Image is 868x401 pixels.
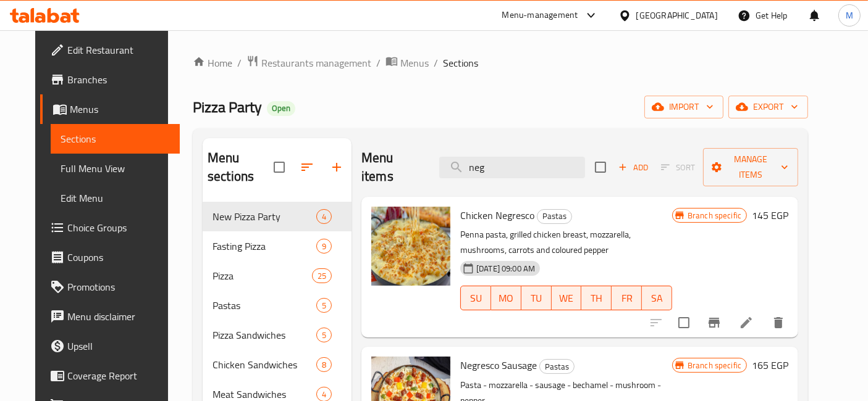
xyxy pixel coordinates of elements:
[491,286,521,310] button: MO
[617,160,650,175] span: Add
[67,279,171,294] span: Promotions
[67,339,171,353] span: Upsell
[40,94,180,124] a: Menus
[699,308,729,337] button: Branch-specific-item
[266,154,292,180] span: Select all sections
[557,289,577,307] span: WE
[552,286,582,310] button: WE
[636,9,718,22] div: [GEOGRAPHIC_DATA]
[521,286,552,310] button: TU
[193,93,262,121] span: Pizza Party
[581,286,612,310] button: TH
[193,55,808,71] nav: breadcrumb
[471,263,540,275] span: [DATE] 09:00 AM
[317,389,331,400] span: 4
[671,310,697,336] span: Select to update
[261,56,371,70] span: Restaurants management
[654,99,714,115] span: import
[316,298,332,313] div: items
[739,315,754,330] a: Edit menu item
[502,8,578,23] div: Menu-management
[203,291,352,320] div: Pastas5
[316,328,332,342] div: items
[539,359,575,374] div: Pastas
[371,207,450,286] img: Chicken Negresco
[703,148,798,186] button: Manage items
[51,183,180,213] a: Edit Menu
[51,154,180,183] a: Full Menu View
[313,270,331,282] span: 25
[434,56,438,70] li: /
[460,206,534,225] span: Chicken Negresco
[237,56,242,70] li: /
[61,161,171,176] span: Full Menu View
[40,361,180,391] a: Coverage Report
[213,298,316,313] div: Pastas
[316,357,332,372] div: items
[376,56,381,70] li: /
[588,154,613,180] span: Select section
[317,241,331,252] span: 9
[67,309,171,324] span: Menu disclaimer
[460,286,491,310] button: SU
[317,211,331,223] span: 4
[316,209,332,224] div: items
[40,272,180,302] a: Promotions
[203,202,352,231] div: New Pizza Party4
[586,289,607,307] span: TH
[51,124,180,154] a: Sections
[61,131,171,146] span: Sections
[70,102,171,117] span: Menus
[537,209,571,223] span: Pastas
[203,231,352,261] div: Fasting Pizza9
[40,35,180,65] a: Edit Restaurant
[540,360,574,374] span: Pastas
[496,289,516,307] span: MO
[213,209,316,224] span: New Pizza Party
[67,220,171,235] span: Choice Groups
[361,149,424,186] h2: Menu items
[203,320,352,350] div: Pizza Sandwiches5
[203,350,352,379] div: Chicken Sandwiches8
[40,242,180,272] a: Coupons
[246,55,371,71] a: Restaurants management
[713,152,788,183] span: Manage items
[40,302,180,331] a: Menu disclaimer
[752,207,788,224] h6: 145 EGP
[316,239,332,254] div: items
[683,360,746,371] span: Branch specific
[460,356,537,374] span: Negresco Sausage
[647,289,667,307] span: SA
[267,101,295,116] div: Open
[613,158,653,177] span: Add item
[193,56,232,70] a: Home
[846,9,853,22] span: M
[613,158,653,177] button: Add
[317,300,331,312] span: 5
[738,99,798,115] span: export
[317,329,331,341] span: 5
[439,157,585,178] input: search
[683,210,746,221] span: Branch specific
[644,96,723,118] button: import
[213,268,312,283] span: Pizza
[386,55,429,71] a: Menus
[213,357,316,372] span: Chicken Sandwiches
[208,149,274,186] h2: Menu sections
[537,209,572,224] div: Pastas
[213,328,316,342] span: Pizza Sandwiches
[40,65,180,94] a: Branches
[617,289,637,307] span: FR
[460,227,672,258] p: Penna pasta, grilled chicken breast, mozzarella, mushrooms, carrots and coloured pepper
[317,359,331,371] span: 8
[322,152,352,182] button: Add section
[653,158,703,177] span: Select section first
[67,250,171,265] span: Coupons
[400,56,429,70] span: Menus
[292,152,322,182] span: Sort sections
[67,43,171,57] span: Edit Restaurant
[728,96,808,118] button: export
[203,261,352,291] div: Pizza25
